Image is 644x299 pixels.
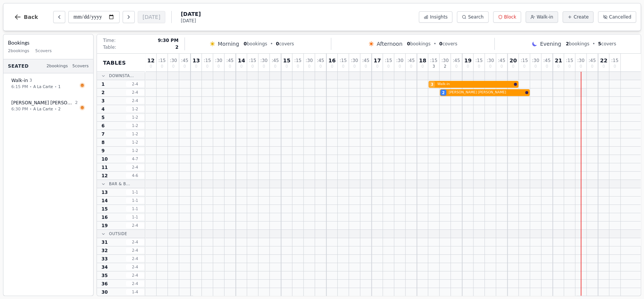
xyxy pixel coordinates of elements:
[126,248,144,253] span: 2 - 4
[204,58,211,63] span: : 15
[29,106,32,112] span: •
[272,58,279,63] span: : 45
[437,82,512,87] span: Walk-in
[244,41,247,46] span: 0
[54,106,57,112] span: •
[54,84,57,90] span: •
[407,58,415,63] span: : 45
[419,11,452,23] button: Insights
[342,65,344,68] span: 0
[101,256,108,262] span: 33
[603,65,605,68] span: 0
[260,58,267,63] span: : 30
[532,58,539,63] span: : 30
[101,248,108,254] span: 32
[410,65,412,68] span: 0
[58,106,60,112] span: 2
[126,148,144,153] span: 1 - 2
[364,65,367,68] span: 0
[126,139,144,145] span: 1 - 2
[566,41,569,46] span: 2
[206,65,208,68] span: 0
[598,41,601,46] span: 5
[103,59,126,67] span: Tables
[126,223,144,228] span: 2 - 4
[75,100,78,106] span: 2
[126,198,144,203] span: 1 - 1
[29,77,32,84] span: 3
[589,58,596,63] span: : 45
[217,65,220,68] span: 0
[181,18,201,24] span: [DATE]
[126,239,144,245] span: 2 - 4
[101,123,105,129] span: 6
[101,214,108,220] span: 16
[276,41,279,46] span: 0
[442,90,445,96] span: 2
[229,65,231,68] span: 0
[331,65,333,68] span: 0
[123,11,135,23] button: Next day
[150,65,152,68] span: 0
[534,65,536,68] span: 0
[172,65,174,68] span: 0
[468,14,483,20] span: Search
[101,148,105,154] span: 9
[58,84,60,90] span: 1
[109,73,134,79] span: Downsta...
[101,189,108,195] span: 13
[101,90,105,96] span: 2
[11,84,28,90] span: 6:15 PM
[238,58,245,63] span: 14
[170,58,177,63] span: : 30
[385,58,392,63] span: : 15
[598,11,636,23] button: Cancelled
[340,58,347,63] span: : 15
[109,231,127,237] span: Outside
[101,156,108,162] span: 10
[478,65,480,68] span: 0
[11,106,28,113] span: 6:30 PM
[101,281,108,287] span: 36
[33,106,53,112] span: A La Carte
[467,65,469,68] span: 0
[6,96,90,116] button: [PERSON_NAME] [PERSON_NAME]26:30 PM•A La Carte•2
[46,63,68,70] span: 2 bookings
[396,58,403,63] span: : 30
[126,123,144,129] span: 1 - 2
[546,65,548,68] span: 0
[439,41,457,47] span: covers
[566,41,589,47] span: bookings
[126,173,144,178] span: 4 - 6
[138,11,165,23] button: [DATE]
[306,58,313,63] span: : 30
[101,139,105,146] span: 8
[536,14,553,20] span: Walk-in
[579,65,582,68] span: 0
[498,58,505,63] span: : 45
[181,10,201,18] span: [DATE]
[431,82,433,87] span: 3
[419,58,426,63] span: 18
[6,73,90,94] button: Walk-in 36:15 PM•A La Carte•1
[126,189,144,195] span: 1 - 1
[126,206,144,212] span: 1 - 1
[555,58,562,63] span: 21
[195,65,197,68] span: 0
[244,41,267,47] span: bookings
[526,11,558,23] button: Walk-in
[444,65,446,68] span: 2
[449,90,524,95] span: [PERSON_NAME] [PERSON_NAME]
[101,289,108,295] span: 30
[126,256,144,262] span: 2 - 4
[147,58,154,63] span: 12
[11,100,74,106] span: [PERSON_NAME] [PERSON_NAME]
[598,41,616,47] span: covers
[276,41,294,47] span: covers
[457,11,488,23] button: Search
[101,239,108,245] span: 31
[319,65,321,68] span: 0
[489,65,491,68] span: 0
[407,41,410,46] span: 0
[568,65,570,68] span: 0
